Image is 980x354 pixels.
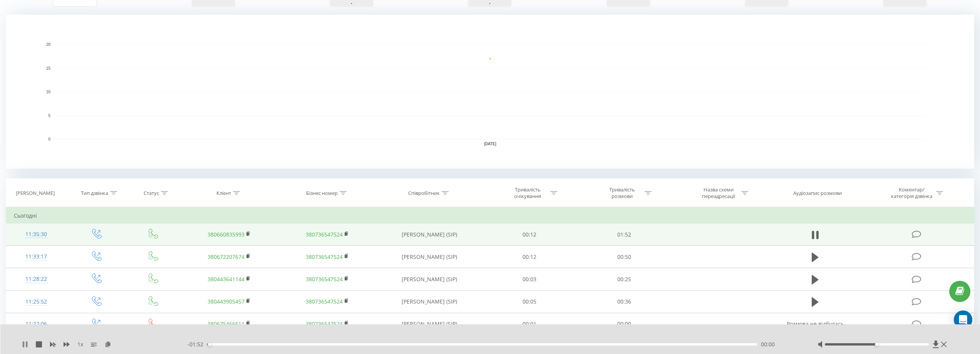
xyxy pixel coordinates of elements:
text: 5 [48,114,50,118]
div: Статус [144,190,159,196]
div: Назва схеми переадресації [698,186,739,200]
td: 00:50 [577,246,671,268]
td: 00:01 [482,313,577,335]
div: [PERSON_NAME] [16,190,55,196]
div: Співробітник [408,190,440,196]
td: 00:00 [577,313,671,335]
a: 380675466611 [208,320,245,327]
text: 20 [46,42,51,47]
div: Бізнес номер [306,190,338,196]
span: 00:00 [761,341,775,348]
td: 01:52 [577,223,671,246]
td: 00:12 [482,246,577,268]
span: 1 x [77,341,83,348]
td: [PERSON_NAME] (SIP) [377,313,482,335]
div: 11:35:30 [14,227,59,242]
div: Аудіозапис розмови [793,190,842,196]
td: 00:05 [482,290,577,313]
div: 11:33:17 [14,249,59,264]
td: 00:36 [577,290,671,313]
text: 15 [46,66,51,70]
div: 11:22:06 [14,317,59,332]
td: [PERSON_NAME] (SIP) [377,246,482,268]
div: Тривалість розмови [601,186,643,200]
div: Коментар/категорія дзвінка [889,186,934,200]
div: 11:25:52 [14,294,59,309]
div: Accessibility label [208,343,211,346]
a: 380736547524 [306,275,343,283]
a: 380736547524 [306,320,343,327]
td: 00:25 [577,268,671,290]
span: - 01:52 [188,341,207,348]
a: 380736547524 [306,253,343,260]
text: 10 [46,90,51,94]
text: 0 [48,137,50,141]
td: Сьогодні [6,208,974,223]
span: Розмова не відбулась [787,320,844,327]
div: Accessibility label [875,343,878,346]
div: Open Intercom Messenger [954,310,972,329]
text: [DATE] [484,142,496,146]
div: 11:28:22 [14,272,59,287]
svg: A chart. [6,15,974,169]
div: Тривалість очікування [507,186,548,200]
div: Тип дзвінка [81,190,108,196]
td: 00:03 [482,268,577,290]
td: [PERSON_NAME] (SIP) [377,223,482,246]
div: Клієнт [216,190,231,196]
a: 380443905457 [208,298,245,305]
a: 380672207674 [208,253,245,260]
a: 380736547524 [306,231,343,238]
td: 00:12 [482,223,577,246]
td: [PERSON_NAME] (SIP) [377,290,482,313]
a: 380736547524 [306,298,343,305]
a: 380660835993 [208,231,245,238]
a: 380443641144 [208,275,245,283]
td: [PERSON_NAME] (SIP) [377,268,482,290]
